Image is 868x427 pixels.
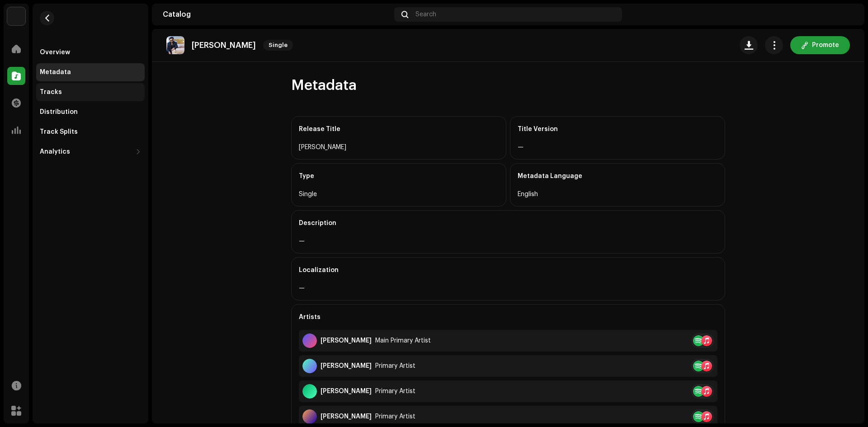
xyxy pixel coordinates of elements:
img: 691c4418-5f33-45b3-9b69-c3e5b06d7e14 [166,36,184,54]
div: Distribution [40,108,78,116]
span: Single [263,40,293,51]
div: Primary Artist [375,388,415,395]
div: Localization [299,258,717,283]
re-m-nav-item: Distribution [36,103,145,121]
span: Metadata [291,76,357,94]
re-m-nav-item: Overview [36,43,145,61]
re-m-nav-item: Track Splits [36,123,145,141]
div: Primary Artist [375,413,415,420]
div: Analytics [40,148,70,155]
div: — [299,283,717,294]
div: Title Version [518,117,717,142]
div: Single [299,189,499,200]
div: [PERSON_NAME] [321,388,372,395]
div: Main Primary Artist [375,337,431,344]
span: Search [415,11,436,18]
button: Promote [790,36,850,54]
div: [PERSON_NAME] [321,362,372,370]
div: Metadata [40,69,71,76]
div: Type [299,164,499,189]
div: Catalog [163,11,391,18]
div: Release Title [299,117,499,142]
div: [PERSON_NAME] [299,142,499,153]
div: — [299,236,717,247]
div: Primary Artist [375,362,415,370]
div: Artists [299,305,717,330]
re-m-nav-item: Metadata [36,63,145,81]
div: Overview [40,49,70,56]
re-m-nav-item: Tracks [36,83,145,101]
img: baa0fcba-b6b4-4a92-9e40-63268be0edde [839,7,854,22]
div: Description [299,211,717,236]
span: Promote [812,36,839,54]
div: Track Splits [40,128,78,136]
div: Metadata Language [518,164,717,189]
div: — [518,142,717,153]
div: [PERSON_NAME] [321,337,372,344]
p: [PERSON_NAME] [192,41,256,50]
div: Tracks [40,89,62,96]
img: bc4c4277-71b2-49c5-abdf-ca4e9d31f9c1 [7,7,25,25]
re-m-nav-dropdown: Analytics [36,143,145,161]
div: [PERSON_NAME] [321,413,372,420]
div: English [518,189,717,200]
